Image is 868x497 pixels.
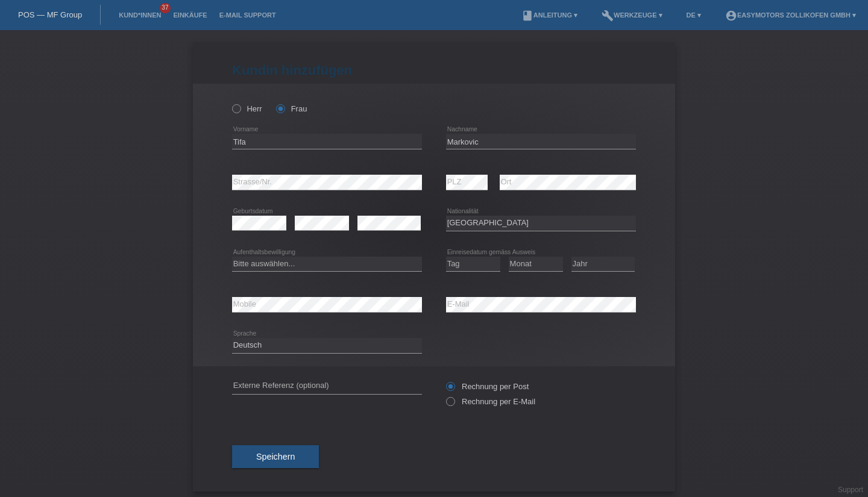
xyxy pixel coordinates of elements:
[18,10,82,19] a: POS — MF Group
[446,397,454,412] input: Rechnung per E-Mail
[838,486,863,494] a: Support
[232,104,240,112] input: Herr
[515,11,583,19] a: bookAnleitung ▾
[446,382,454,397] input: Rechnung per Post
[719,11,862,19] a: account_circleEasymotors Zollikofen GmbH ▾
[725,10,737,22] i: account_circle
[167,11,213,19] a: Einkäufe
[232,63,636,78] h1: Kundin hinzufügen
[602,10,614,22] i: build
[521,10,533,22] i: book
[276,104,307,113] label: Frau
[446,397,535,406] label: Rechnung per E-Mail
[232,104,262,113] label: Herr
[232,445,319,468] button: Speichern
[256,452,295,461] span: Speichern
[276,104,284,112] input: Frau
[113,11,167,19] a: Kund*innen
[160,3,171,13] span: 37
[596,11,668,19] a: buildWerkzeuge ▾
[681,11,707,19] a: DE ▾
[213,11,282,19] a: E-Mail Support
[446,382,529,391] label: Rechnung per Post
